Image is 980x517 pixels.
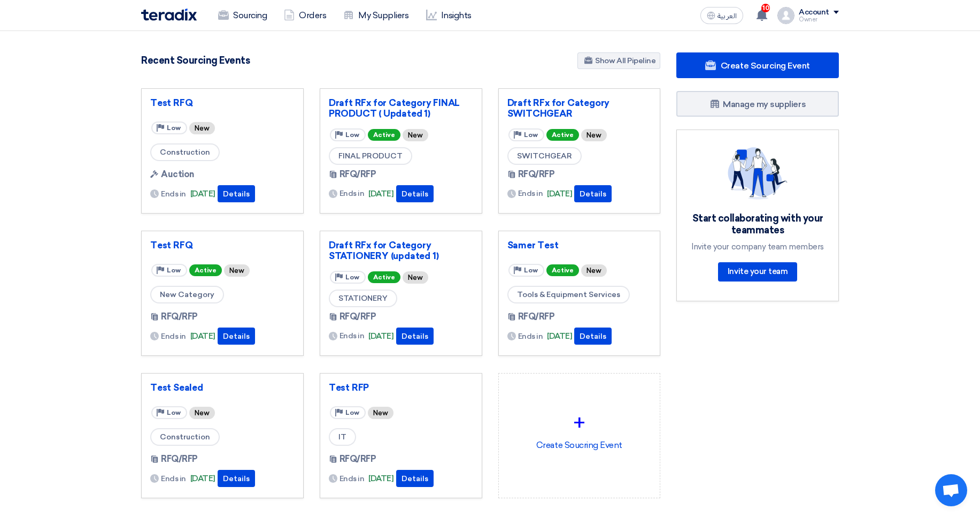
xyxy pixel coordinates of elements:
[690,242,825,252] div: Invite your company team members
[547,188,572,200] span: [DATE]
[507,286,630,303] span: Tools & Equipment Services
[161,310,198,323] span: RFQ/RFP
[161,188,186,200] span: Ends in
[368,188,393,200] span: [DATE]
[676,91,839,117] a: Manage my suppliers
[396,185,434,202] button: Details
[700,7,743,24] button: العربية
[403,271,428,284] div: New
[141,55,250,66] h4: Recent Sourcing Events
[507,147,582,165] span: SWITCHGEAR
[161,453,198,466] span: RFQ/RFP
[218,470,255,487] button: Details
[396,470,434,487] button: Details
[547,330,572,343] span: [DATE]
[368,330,393,343] span: [DATE]
[524,131,538,139] span: Low
[167,267,181,274] span: Low
[717,12,737,20] span: العربية
[150,240,295,250] a: Test RFQ
[218,328,255,345] button: Details
[574,328,612,345] button: Details
[345,273,359,281] span: Low
[189,264,222,276] span: Active
[524,267,538,274] span: Low
[335,4,417,27] a: My Suppliers
[329,97,473,119] a: Draft RFx for Category FINAL PRODUCT ( Updated 1)
[581,129,607,141] div: New
[721,60,810,71] span: Create Sourcing Event
[150,97,295,108] a: Test RFQ
[141,9,197,21] img: Teradix logo
[690,212,825,237] div: Start collaborating with your teammates
[396,328,434,345] button: Details
[345,131,359,139] span: Low
[339,168,376,181] span: RFQ/RFP
[935,474,967,506] div: Open chat
[161,168,194,181] span: Auction
[368,129,400,141] span: Active
[339,188,365,199] span: Ends in
[190,330,215,343] span: [DATE]
[728,147,788,200] img: invite_your_team.svg
[546,129,579,141] span: Active
[368,271,400,283] span: Active
[190,188,215,200] span: [DATE]
[161,473,186,484] span: Ends in
[577,52,660,69] a: Show All Pipeline
[150,143,220,161] span: Construction
[161,331,186,342] span: Ends in
[518,310,555,323] span: RFQ/RFP
[518,331,543,342] span: Ends in
[345,409,359,416] span: Low
[581,264,607,277] div: New
[339,453,376,466] span: RFQ/RFP
[574,185,612,202] button: Details
[329,147,412,165] span: FINAL PRODUCT
[150,428,220,446] span: Construction
[189,122,215,134] div: New
[167,124,181,132] span: Low
[167,409,181,416] span: Low
[799,8,829,17] div: Account
[339,330,365,341] span: Ends in
[761,4,770,12] span: 10
[518,188,543,199] span: Ends in
[218,185,255,202] button: Details
[403,129,428,141] div: New
[507,240,652,250] a: Samer Test
[329,240,473,261] a: Draft RFx for Category STATIONERY (updated 1)
[799,17,839,22] div: Owner
[329,382,473,393] a: Test RFP
[718,262,797,282] a: Invite your team
[210,4,275,27] a: Sourcing
[418,4,480,27] a: Insights
[275,4,335,27] a: Orders
[329,428,356,446] span: IT
[189,407,215,419] div: New
[518,168,555,181] span: RFQ/RFP
[190,473,215,485] span: [DATE]
[339,473,365,484] span: Ends in
[368,407,393,419] div: New
[546,264,579,276] span: Active
[150,382,295,393] a: Test Sealed
[368,473,393,485] span: [DATE]
[777,7,794,24] img: profile_test.png
[507,382,652,476] div: Create Soucring Event
[329,290,397,307] span: STATIONERY
[507,97,652,119] a: Draft RFx for Category SWITCHGEAR
[224,264,250,277] div: New
[150,286,224,303] span: New Category
[339,310,376,323] span: RFQ/RFP
[507,407,652,439] div: +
